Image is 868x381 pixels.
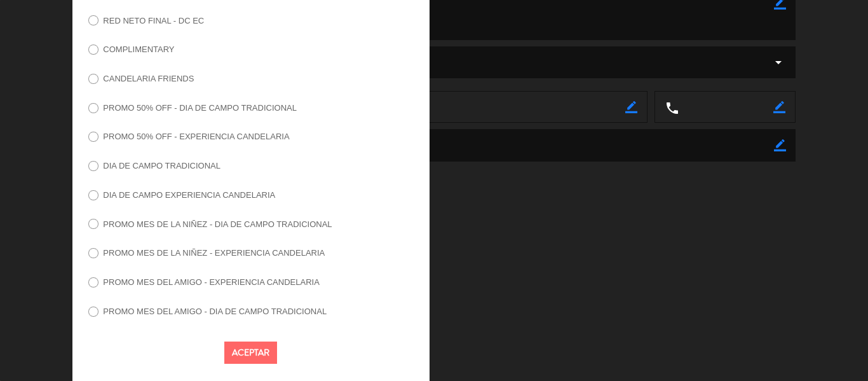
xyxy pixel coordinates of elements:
[103,278,319,286] label: PROMO MES DEL AMIGO - EXPERIENCIA CANDELARIA
[103,45,174,53] label: COMPLIMENTARY
[103,104,297,112] label: PROMO 50% OFF - DIA DE CAMPO TRADICIONAL
[774,139,786,151] i: border_color
[103,220,332,228] label: PROMO MES DE LA NIÑEZ - DIA DE CAMPO TRADICIONAL
[103,249,325,257] label: PROMO MES DE LA NIÑEZ - EXPERIENCIA CANDELARIA
[103,307,327,315] label: PROMO MES DEL AMIGO - DIA DE CAMPO TRADICIONAL
[103,162,220,170] label: DIA DE CAMPO TRADICIONAL
[103,74,194,83] label: CANDELARIA FRIENDS
[665,100,679,114] i: local_phone
[625,101,637,113] i: border_color
[103,191,275,199] label: DIA DE CAMPO EXPERIENCIA CANDELARIA
[773,101,785,113] i: border_color
[103,17,204,25] label: RED NETO FINAL - DC EC
[771,55,786,70] i: arrow_drop_down
[224,342,277,364] button: Aceptar
[103,132,289,141] label: PROMO 50% OFF - EXPERIENCIA CANDELARIA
